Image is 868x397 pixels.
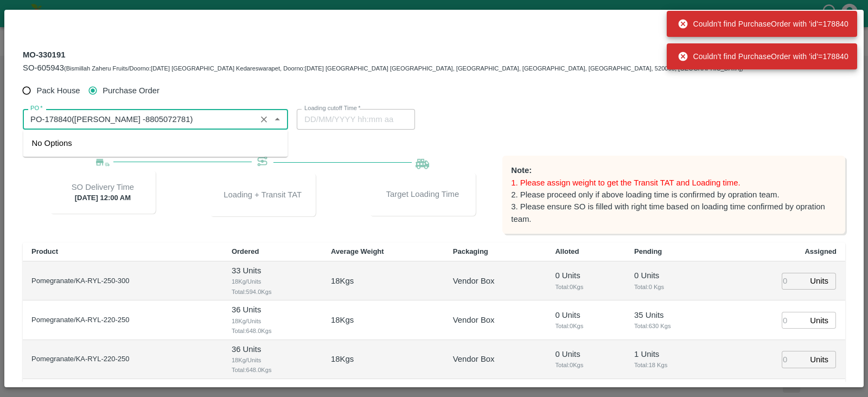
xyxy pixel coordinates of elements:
[634,270,710,281] p: 0 Units
[257,112,271,127] button: Clear
[511,166,532,175] b: Note:
[23,63,64,72] span: SO-605943
[232,287,314,297] span: Total: 594.0 Kgs
[23,62,743,74] div: (Bismillah Zaheru Fruits/Doorno:[DATE] [GEOGRAPHIC_DATA] Kedareswarapet, Doorno:[DATE] [GEOGRAPHI...
[453,247,488,255] b: Packaging
[96,159,110,167] img: Delivery
[555,360,617,370] span: Total: 0 Kgs
[297,109,407,130] input: Choose date
[810,354,828,366] p: Units
[31,247,58,255] b: Product
[511,189,837,201] p: 2. Please proceed only if above loading time is confirmed by opration team.
[555,270,617,281] p: 0 Units
[232,365,314,375] span: Total: 648.0 Kgs
[232,326,314,336] span: Total: 648.0 Kgs
[555,309,617,321] p: 0 Units
[331,314,354,326] p: 18 Kgs
[331,353,354,365] p: 18 Kgs
[256,156,270,169] img: Transit
[782,312,806,329] input: 0
[232,304,314,316] p: 36 Units
[634,309,710,321] p: 35 Units
[634,360,710,370] span: Total: 18 Kgs
[782,273,806,290] input: 0
[416,156,429,169] img: Loading
[453,275,495,287] p: Vendor Box
[23,340,223,379] td: Pomegranate/KA-RYL-220-250
[72,181,134,193] p: SO Delivery Time
[103,85,159,97] span: Purchase Order
[386,188,459,200] p: Target Loading Time
[32,139,72,148] span: No Options
[555,348,617,360] p: 0 Units
[232,277,314,286] span: 18 Kg/Units
[634,348,710,360] p: 1 Units
[782,351,806,368] input: 0
[232,343,314,355] p: 36 Units
[555,321,617,331] span: Total: 0 Kgs
[23,300,223,340] td: Pomegranate/KA-RYL-220-250
[270,112,284,126] button: Close
[23,261,223,300] td: Pomegranate/KA-RYL-250-300
[304,104,361,113] label: Loading cutoff Time
[810,315,828,326] p: Units
[37,85,80,97] span: Pack House
[224,189,302,201] p: Loading + Transit TAT
[634,282,710,292] span: Total: 0 Kgs
[678,47,848,66] div: Couldn't find PurchaseOrder with 'id'=178840
[232,316,314,326] span: 18 Kg/Units
[634,321,710,331] span: Total: 630 Kgs
[232,355,314,365] span: 18 Kg/Units
[23,48,743,74] div: MO-330191
[810,275,828,287] p: Units
[555,247,579,255] b: Alloted
[453,314,495,326] p: Vendor Box
[232,265,314,277] p: 33 Units
[232,247,259,255] b: Ordered
[331,247,384,255] b: Average Weight
[634,247,662,255] b: Pending
[30,104,43,113] label: PO
[555,282,617,292] span: Total: 0 Kgs
[511,177,837,189] p: 1. Please assign weight to get the Transit TAT and Loading time.
[50,170,156,214] div: [DATE] 12:00 AM
[26,112,253,126] input: Select PO
[453,353,495,365] p: Vendor Box
[678,14,848,34] div: Couldn't find PurchaseOrder with 'id'=178840
[511,201,837,225] p: 3. Please ensure SO is filled with right time based on loading time confirmed by opration team.
[331,275,354,287] p: 18 Kgs
[805,247,837,255] b: Assigned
